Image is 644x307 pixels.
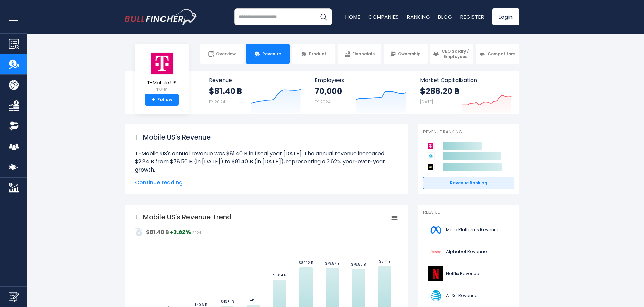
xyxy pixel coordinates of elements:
a: Market Capitalization $286.20 B [DATE] [413,71,519,114]
a: Netflix Revenue [423,265,514,283]
small: [DATE] [420,99,433,105]
strong: +3.62% [170,228,191,236]
span: Overview [216,51,236,57]
a: Revenue $81.40 B FY 2024 [202,71,308,114]
span: Ownership [398,51,421,57]
a: AT&T Revenue [423,286,514,305]
img: addasd [135,228,143,236]
img: NFLX logo [427,266,444,281]
a: Companies [368,13,399,20]
small: FY 2024 [209,99,225,105]
small: FY 2024 [315,99,331,105]
a: Overview [200,44,244,64]
li: T-Mobile US's annual revenue was $81.40 B in fiscal year [DATE]. The annual revenue increased $2.... [135,150,398,174]
span: Continue reading... [135,179,398,187]
span: CEO Salary / Employees [441,49,470,59]
a: Financials [338,44,381,64]
a: Employees 70,000 FY 2024 [308,71,413,114]
strong: $81.40 B [209,86,242,96]
h1: T-Mobile US's Revenue [135,132,398,142]
img: bullfincher logo [125,9,197,25]
a: Product [292,44,335,64]
text: $78.56 B [351,262,366,267]
img: Comcast Corporation competitors logo [427,163,435,171]
a: Revenue [246,44,290,64]
img: META logo [427,222,444,238]
span: Employees [315,77,406,83]
text: $81.4 B [379,259,390,264]
a: +Follow [145,94,179,106]
a: Register [460,13,484,20]
span: Product [309,51,326,57]
text: $68.4 B [273,273,286,278]
img: AT&T competitors logo [427,152,435,160]
tspan: T-Mobile US's Revenue Trend [135,212,232,222]
img: T-Mobile US competitors logo [427,142,435,150]
a: Meta Platforms Revenue [423,221,514,239]
a: Home [345,13,360,20]
text: $45 B [248,298,258,303]
strong: 70,000 [315,86,342,96]
text: $80.12 B [299,260,313,265]
span: T-Mobile US [147,80,177,86]
img: T logo [427,288,444,303]
a: Ranking [407,13,430,20]
small: TMUS [147,87,177,93]
button: Search [315,8,332,25]
span: Revenue [262,51,281,57]
p: Revenue Ranking [423,129,514,135]
a: Competitors [476,44,519,64]
a: Blog [438,13,452,20]
img: Ownership [9,121,19,131]
a: Go to homepage [125,9,197,25]
p: Related [423,210,514,215]
a: Login [492,8,519,25]
span: 2024 [192,230,201,235]
strong: $286.20 B [420,86,459,96]
span: Competitors [488,51,515,57]
text: $43.31 B [221,299,234,304]
span: Market Capitalization [420,77,512,83]
a: Ownership [384,44,427,64]
a: Alphabet Revenue [423,243,514,261]
img: GOOGL logo [427,244,444,259]
text: $79.57 B [325,261,339,266]
span: Revenue [209,77,301,83]
strong: + [152,97,155,103]
a: T-Mobile US TMUS [147,52,177,94]
span: Financials [352,51,375,57]
strong: $81.40 B [146,228,169,236]
a: Revenue Ranking [423,177,514,189]
a: CEO Salary / Employees [430,44,473,64]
